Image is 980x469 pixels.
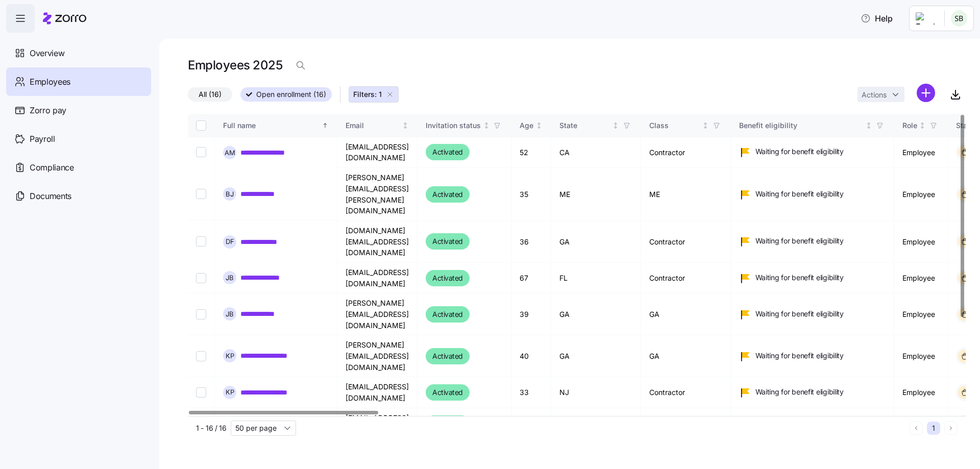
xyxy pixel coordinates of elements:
button: Help [852,8,901,29]
td: GA [551,221,641,263]
td: Contractor [641,377,731,408]
span: Employees [30,76,70,88]
svg: add icon [917,84,935,102]
span: Activated [432,272,463,284]
div: Email [346,120,400,131]
div: Not sorted [919,122,926,129]
td: [EMAIL_ADDRESS][DOMAIN_NAME] [337,137,418,168]
span: Payroll [30,133,55,145]
td: 36 [511,221,551,263]
td: Employee [894,408,948,439]
div: Age [520,120,533,131]
td: CA [551,137,641,168]
span: Compliance [30,161,74,174]
span: J B [226,275,234,281]
td: [PERSON_NAME][EMAIL_ADDRESS][PERSON_NAME][DOMAIN_NAME] [337,168,418,221]
input: Select record 2 [196,189,206,200]
td: Employee [894,263,948,293]
div: State [559,120,610,131]
td: GA [641,335,731,377]
span: Documents [30,190,71,203]
img: Employer logo [916,12,936,24]
td: GA [551,293,641,335]
td: Contractor [641,221,731,263]
td: Employee [894,168,948,221]
input: Select record 7 [196,387,206,398]
div: Class [649,120,700,131]
td: 40 [511,335,551,377]
h1: Employees 2025 [188,57,282,73]
td: ME [641,168,731,221]
span: K P [226,389,234,396]
td: Contractor [641,263,731,293]
td: 33 [511,377,551,408]
button: Next page [944,422,958,435]
th: ClassNot sorted [641,114,731,137]
div: Role [902,120,917,131]
input: Select record 4 [196,273,206,283]
td: FL [551,263,641,293]
td: Employee [894,137,948,168]
span: 1 - 16 / 16 [196,423,227,433]
th: Invitation statusNot sorted [418,114,511,137]
span: Activated [432,308,463,320]
div: Not sorted [535,122,543,129]
span: Activated [432,350,463,362]
td: 52 [511,137,551,168]
span: Waiting for benefit eligibility [755,189,844,199]
span: Waiting for benefit eligibility [755,146,844,157]
td: [PERSON_NAME][EMAIL_ADDRESS][DOMAIN_NAME] [337,335,418,377]
span: Overview [30,47,64,60]
button: Previous page [910,422,923,435]
th: StateNot sorted [551,114,641,137]
div: Not sorted [612,122,619,129]
a: Payroll [6,125,151,153]
td: Employee [894,293,948,335]
th: Benefit eligibilityNot sorted [731,114,894,137]
td: [EMAIL_ADDRESS][DOMAIN_NAME] [337,377,418,408]
span: Waiting for benefit eligibility [755,236,844,246]
span: J B [226,311,234,317]
input: Select record 1 [196,147,206,157]
div: Sorted ascending [322,122,329,129]
th: AgeNot sorted [511,114,551,137]
span: Waiting for benefit eligibility [755,273,844,283]
span: B J [226,191,234,198]
div: Not sorted [402,122,409,129]
td: [DOMAIN_NAME][EMAIL_ADDRESS][DOMAIN_NAME] [337,221,418,263]
td: Contractor [641,408,731,439]
td: Contractor [641,137,731,168]
th: Full nameSorted ascending [215,114,337,137]
div: Invitation status [426,120,481,131]
div: Full name [223,120,320,131]
span: Activated [432,188,463,201]
span: Help [861,12,893,24]
input: Select record 6 [196,351,206,361]
td: 39 [511,293,551,335]
span: Waiting for benefit eligibility [755,387,844,397]
span: Waiting for benefit eligibility [755,351,844,361]
td: Employee [894,377,948,408]
td: GA [641,293,731,335]
td: [PERSON_NAME][EMAIL_ADDRESS][DOMAIN_NAME] [337,293,418,335]
th: RoleNot sorted [894,114,948,137]
a: Employees [6,67,151,96]
span: Activated [432,146,463,158]
span: Filters: 1 [353,89,382,100]
span: Zorro pay [30,104,66,117]
a: Compliance [6,153,151,182]
a: Overview [6,39,151,67]
td: [EMAIL_ADDRESS][DOMAIN_NAME] [337,408,418,439]
td: 39 [511,408,551,439]
input: Select all records [196,120,206,131]
a: Zorro pay [6,96,151,125]
span: Actions [862,91,887,98]
input: Select record 3 [196,236,206,246]
td: OH [551,408,641,439]
div: Not sorted [483,122,490,129]
th: EmailNot sorted [337,114,418,137]
input: Select record 5 [196,309,206,319]
td: GA [551,335,641,377]
td: 67 [511,263,551,293]
span: D F [226,238,234,245]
